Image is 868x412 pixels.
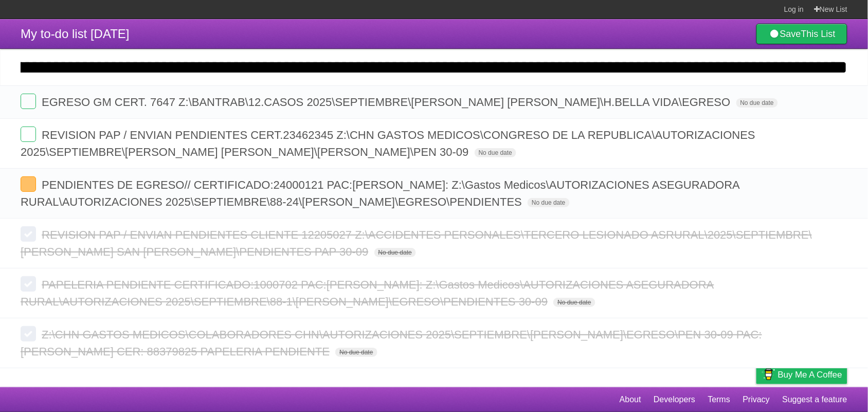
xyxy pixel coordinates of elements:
[475,148,516,157] span: No due date
[620,390,641,409] a: About
[21,228,812,258] span: REVISION PAP / ENVIAN PENDIENTES CLIENTE 12205027 Z:\ACCIDENTES PERSONALES\TERCERO LESIONADO ASRU...
[21,278,714,308] span: PAPELERIA PENDIENTE CERTIFICADO:1000702 PAC:[PERSON_NAME]: Z:\Gastos Medicos\AUTORIZACIONES ASEGU...
[21,94,36,109] label: Done
[743,390,770,409] a: Privacy
[528,198,569,207] span: No due date
[553,298,595,307] span: No due date
[21,226,36,242] label: Done
[335,348,377,357] span: No due date
[756,365,847,384] a: Buy me a coffee
[374,248,416,257] span: No due date
[756,24,847,44] a: SaveThis List
[21,176,36,192] label: Done
[708,390,731,409] a: Terms
[778,366,842,384] span: Buy me a coffee
[762,366,775,383] img: Buy me a coffee
[21,27,130,41] span: My to-do list [DATE]
[783,390,847,409] a: Suggest a feature
[21,127,36,142] label: Done
[654,390,695,409] a: Developers
[21,276,36,292] label: Done
[21,326,36,342] label: Done
[42,96,733,109] span: EGRESO GM CERT. 7647 Z:\BANTRAB\12.CASOS 2025\SEPTIEMBRE\[PERSON_NAME] [PERSON_NAME]\H.BELLA VIDA...
[21,129,755,158] span: REVISION PAP / ENVIAN PENDIENTES CERT.23462345 Z:\CHN GASTOS MEDICOS\CONGRESO DE LA REPUBLICA\AUT...
[21,328,762,358] span: Z:\CHN GASTOS MEDICOS\COLABORADORES CHN\AUTORIZACIONES 2025\SEPTIEMBRE\[PERSON_NAME]\EGRESO\PEN 3...
[736,98,778,108] span: No due date
[801,29,836,39] b: This List
[21,178,739,208] span: PENDIENTES DE EGRESO// CERTIFICADO:24000121 PAC:[PERSON_NAME]: Z:\Gastos Medicos\AUTORIZACIONES A...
